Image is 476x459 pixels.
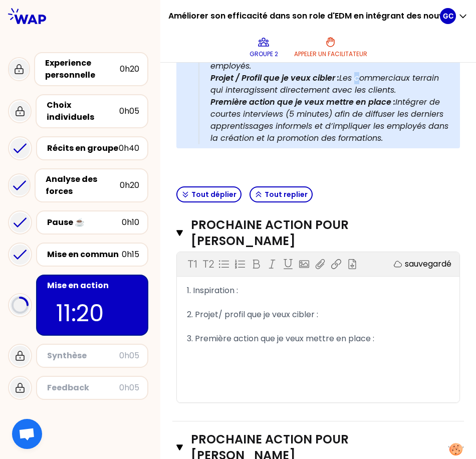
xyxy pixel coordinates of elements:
[120,179,139,191] div: 0h20
[187,309,318,320] span: 2. Projet/ profil que je veux cibler :
[191,217,421,249] h3: Prochaine action pour [PERSON_NAME]
[47,142,119,154] div: Récits en groupe
[294,50,367,58] p: Appeler un facilitateur
[210,72,339,84] strong: Projet / Profil que je veux cibler :
[122,249,139,261] div: 0h15
[250,50,278,58] p: Groupe 2
[202,257,214,271] p: T2
[47,382,119,394] div: Feedback
[187,285,238,296] span: 1. Inspiration :
[122,216,139,228] div: 0h10
[47,99,119,123] div: Choix individuels
[210,72,452,96] p: Les commerciaux terrain qui interagissent directement avec les clients.
[119,350,139,362] div: 0h05
[47,280,139,292] div: Mise en action
[45,57,120,81] div: Experience personnelle
[46,173,120,197] div: Analyse des forces
[246,32,282,62] button: Groupe 2
[56,296,128,331] p: 11:20
[176,186,242,202] button: Tout déplier
[176,217,460,249] button: Prochaine action pour [PERSON_NAME]
[210,96,395,108] strong: Première action que je veux mettre en place :
[47,249,122,261] div: Mise en commun
[405,258,451,270] p: sauvegardé
[119,382,139,394] div: 0h05
[210,96,452,144] p: Intégrer de courtes interviews (5 minutes) afin de diffuser les derniers apprentissages informels...
[440,8,468,24] button: GC
[290,32,371,62] button: Appeler un facilitateur
[47,216,122,228] div: Pause ☕️
[250,186,313,202] button: Tout replier
[119,142,139,154] div: 0h40
[47,350,119,362] div: Synthèse
[119,105,139,117] div: 0h05
[120,63,139,75] div: 0h20
[187,257,197,271] p: T1
[187,333,374,344] span: 3. Première action que je veux mettre en place :
[12,419,42,449] div: Ouvrir le chat
[443,11,453,21] p: GC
